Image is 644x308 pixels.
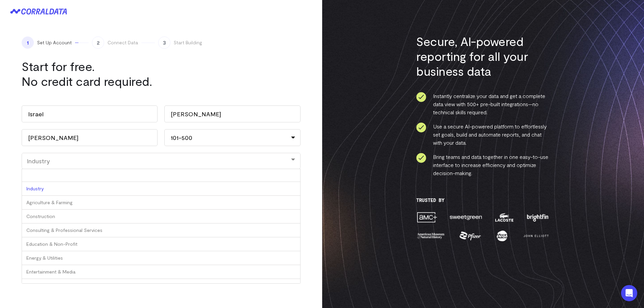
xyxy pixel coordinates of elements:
[27,157,295,165] div: Industry
[416,153,550,177] li: Bring teams and data together in one easy-to-use interface to increase efficiency and optimize de...
[416,34,550,78] h3: Secure, AI-powered reporting for all your business data
[621,285,637,301] div: Open Intercom Messenger
[22,223,300,237] div: Consulting & Professional Services
[22,129,158,146] input: Company Name
[92,37,104,49] span: 2
[22,169,300,182] input: Industry
[22,237,300,251] div: Education & Non-Profit
[416,92,550,116] li: Instantly centralize your data and get a complete data view with 500+ pre-built integrations—no t...
[22,196,300,210] div: Agriculture & Farming
[164,129,300,146] div: 101-500
[37,39,72,46] span: Set Up Account
[174,39,202,46] span: Start Building
[416,197,550,203] h3: Trusted By
[22,251,300,265] div: Energy & Utilities
[22,59,197,89] h1: Start for free. No credit card required.
[416,122,550,147] li: Use a secure AI-powered platform to effortlessly set goals, build and automate reports, and chat ...
[22,105,158,122] input: First Name
[164,105,300,122] input: Last Name
[22,37,34,49] span: 1
[158,37,170,49] span: 3
[22,265,300,279] div: Entertainment & Media
[22,210,300,223] div: Construction
[22,279,300,293] div: Financial Services
[108,39,138,46] span: Connect Data
[22,182,300,196] div: Industry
